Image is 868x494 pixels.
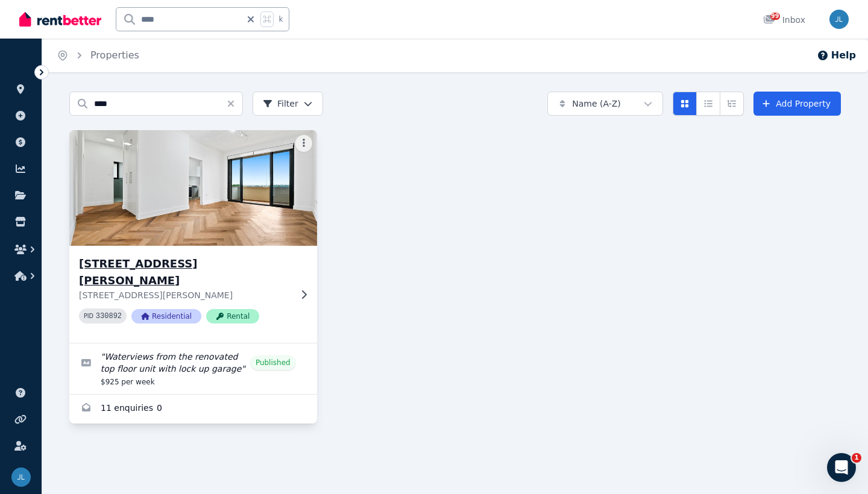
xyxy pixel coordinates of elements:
img: Joanne Lau [11,467,31,487]
code: 330892 [96,312,122,320]
div: Inbox [763,14,805,26]
a: Properties [90,49,139,61]
button: Name (A-Z) [547,92,663,116]
span: k [278,14,283,24]
button: Clear search [226,92,243,116]
span: Residential [131,309,201,324]
a: Enquiries for 7/25 Charles Street, Five Dock [69,395,317,424]
span: Filter [263,98,298,110]
a: Edit listing: Waterviews from the renovated top floor unit with lock up garage [69,343,317,394]
img: RentBetter [19,10,101,28]
h3: [STREET_ADDRESS][PERSON_NAME] [79,255,291,289]
small: PID [84,313,93,319]
button: More options [295,135,312,152]
img: Joanne Lau [829,10,849,29]
button: Card view [673,92,697,116]
span: Name (A-Z) [572,98,621,110]
a: Add Property [753,92,841,116]
button: Help [817,48,856,63]
div: View options [673,92,744,116]
span: 1 [852,453,861,463]
button: Expanded list view [720,92,744,116]
button: Filter [253,92,323,116]
nav: Breadcrumb [42,39,154,72]
span: Rental [206,309,259,324]
iframe: Intercom live chat [827,453,856,482]
a: 7/25 Charles Street, Five Dock[STREET_ADDRESS][PERSON_NAME][STREET_ADDRESS][PERSON_NAME]PID 33089... [69,130,317,343]
img: 7/25 Charles Street, Five Dock [63,127,323,249]
span: 99 [770,13,780,20]
p: [STREET_ADDRESS][PERSON_NAME] [79,289,291,301]
button: Compact list view [696,92,720,116]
